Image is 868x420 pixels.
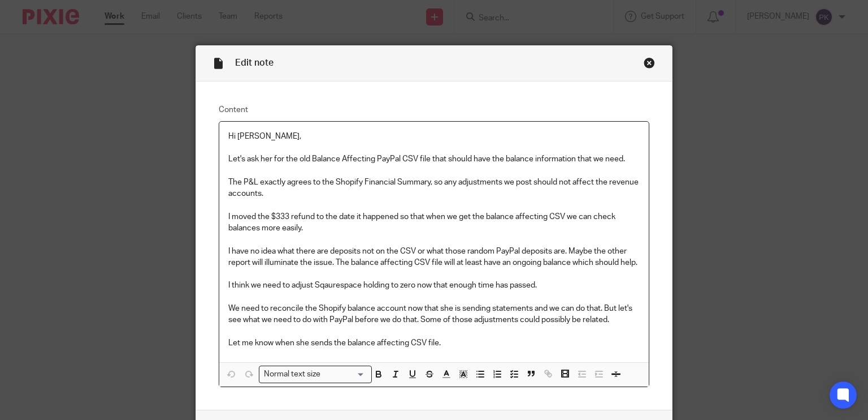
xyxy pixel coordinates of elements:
[262,368,323,380] span: Normal text size
[228,211,640,234] p: I moved the $333 refund to the date it happened so that when we get the balance affecting CSV we ...
[228,280,640,291] p: I think we need to adjust Sqaurespace holding to zero now that enough time has passed.
[259,366,372,383] div: Search for option
[235,58,274,67] span: Edit note
[228,153,640,165] p: Let's ask her for the old Balance Affecting PayPal CSV file that should have the balance informat...
[228,131,640,142] p: Hi [PERSON_NAME],
[228,337,640,349] p: Let me know when she sends the balance affecting CSV file.
[644,57,655,68] div: Close this dialog window
[228,303,640,326] p: We need to reconcile the Shopify balance account now that she is sending statements and we can do...
[228,246,640,269] p: I have no idea what there are deposits not on the CSV or what those random PayPal deposits are. M...
[324,368,365,380] input: Search for option
[219,104,650,115] label: Content
[228,177,640,200] p: The P&L exactly agrees to the Shopify Financial Summary, so any adjustments we post should not af...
